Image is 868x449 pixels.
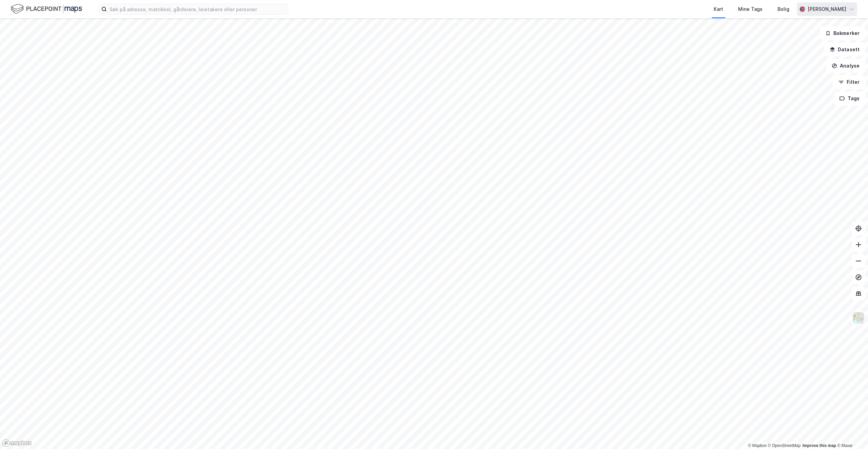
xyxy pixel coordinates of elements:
[824,43,865,56] button: Datasett
[777,5,789,13] div: Bolig
[833,75,865,89] button: Filter
[803,443,836,448] a: Improve this map
[107,4,288,14] input: Søk på adresse, matrikkel, gårdeiere, leietakere eller personer
[820,26,865,40] button: Bokmerker
[738,5,763,13] div: Mine Tags
[852,312,865,324] img: Z
[714,5,723,13] div: Kart
[808,5,846,13] div: [PERSON_NAME]
[826,59,865,73] button: Analyse
[834,416,868,449] div: Kontrollprogram for chat
[11,3,82,15] img: logo.f888ab2527a4732fd821a326f86c7f29.svg
[834,92,865,105] button: Tags
[2,439,32,447] a: Mapbox homepage
[834,416,868,449] iframe: Chat Widget
[748,443,767,448] a: Mapbox
[768,443,801,448] a: OpenStreetMap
